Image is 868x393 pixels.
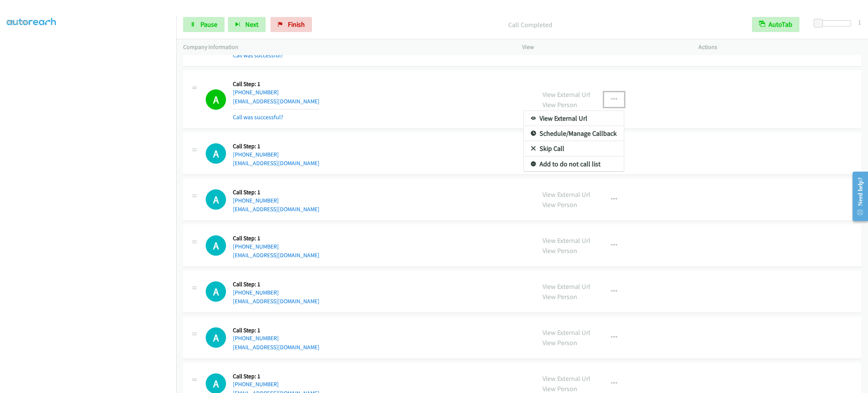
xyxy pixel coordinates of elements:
a: View External Url [524,111,624,126]
iframe: To enrich screen reader interactions, please activate Accessibility in Grammarly extension settings [7,34,176,392]
div: The call is yet to be attempted [206,327,226,348]
h1: A [206,281,226,302]
div: The call is yet to be attempted [206,235,226,256]
h1: A [206,189,226,210]
h1: A [206,235,226,256]
a: Add to do not call list [524,157,624,172]
div: The call is yet to be attempted [206,143,226,164]
a: Schedule/Manage Callback [524,126,624,141]
a: Skip Call [524,141,624,156]
h1: A [206,143,226,164]
iframe: Resource Center [846,166,868,226]
a: My Lists [7,17,29,26]
div: The call is yet to be attempted [206,189,226,210]
div: The call is yet to be attempted [206,281,226,302]
h1: A [206,327,226,348]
